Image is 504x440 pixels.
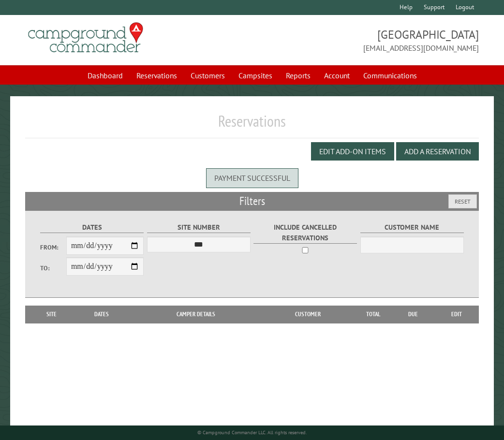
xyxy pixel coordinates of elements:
img: Campground Commander [25,19,146,57]
label: From: [40,243,66,252]
th: Customer [262,306,354,323]
label: Site Number [147,222,251,233]
a: Communications [357,66,423,85]
span: [GEOGRAPHIC_DATA] [EMAIL_ADDRESS][DOMAIN_NAME] [252,27,479,54]
button: Add a Reservation [396,142,479,161]
label: Customer Name [360,222,464,233]
a: Dashboard [82,66,129,85]
div: Payment successful [206,168,298,188]
h2: Filters [25,192,479,210]
th: Dates [73,306,130,323]
th: Due [392,306,434,323]
th: Site [30,306,73,323]
label: Dates [40,222,144,233]
th: Camper Details [130,306,262,323]
small: © Campground Commander LLC. All rights reserved. [197,429,307,436]
a: Reports [280,66,316,85]
button: Reset [448,194,477,208]
th: Total [354,306,392,323]
th: Edit [434,306,479,323]
a: Campsites [233,66,278,85]
button: Edit Add-on Items [311,142,394,161]
h1: Reservations [25,112,479,138]
a: Account [318,66,356,85]
label: To: [40,264,66,273]
label: Include Cancelled Reservations [253,222,357,243]
a: Customers [185,66,231,85]
a: Reservations [131,66,183,85]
